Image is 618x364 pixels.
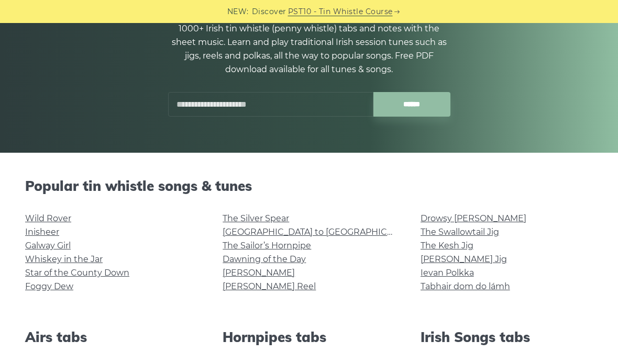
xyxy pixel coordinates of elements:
a: The Sailor’s Hornpipe [223,241,311,251]
h2: Hornpipes tabs [223,329,395,345]
a: Inisheer [25,227,59,237]
a: [PERSON_NAME] [223,268,295,278]
a: The Kesh Jig [421,241,473,251]
a: The Silver Spear [223,213,289,223]
a: Galway Girl [25,241,71,251]
h2: Irish Songs tabs [421,329,593,345]
a: [PERSON_NAME] Reel [223,281,316,291]
span: Discover [252,6,286,18]
a: Wild Rover [25,213,71,223]
h2: Airs tabs [25,329,197,345]
a: Whiskey in the Jar [25,254,103,264]
a: PST10 - Tin Whistle Course [288,6,393,18]
a: [PERSON_NAME] Jig [421,254,507,264]
a: Tabhair dom do lámh [421,281,510,291]
a: [GEOGRAPHIC_DATA] to [GEOGRAPHIC_DATA] [223,227,416,237]
a: Foggy Dew [25,281,73,291]
a: Ievan Polkka [421,268,474,278]
a: Drowsy [PERSON_NAME] [421,213,526,223]
h2: Popular tin whistle songs & tunes [25,178,593,194]
p: 1000+ Irish tin whistle (penny whistle) tabs and notes with the sheet music. Learn and play tradi... [168,22,450,76]
a: The Swallowtail Jig [421,227,499,237]
span: NEW: [227,6,249,18]
a: Dawning of the Day [223,254,306,264]
a: Star of the County Down [25,268,129,278]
